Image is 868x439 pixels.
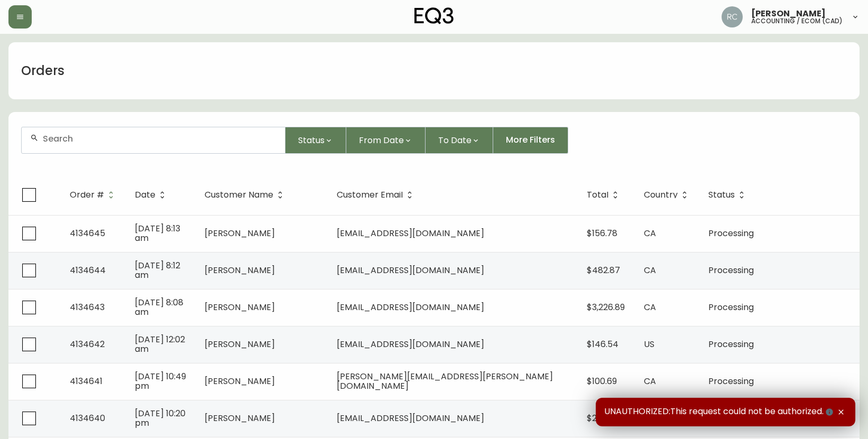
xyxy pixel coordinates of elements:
span: [DATE] 8:12 am [135,259,180,281]
span: CA [644,301,656,313]
span: $482.87 [587,264,620,276]
span: [PERSON_NAME] [205,338,275,350]
span: $146.54 [587,338,618,350]
span: [DATE] 8:13 am [135,222,180,244]
span: CA [644,227,656,239]
span: Processing [708,227,754,239]
span: CA [644,375,656,387]
img: logo [414,7,454,24]
img: f4ba4e02bd060be8f1386e3ca455bd0e [722,6,743,27]
span: [PERSON_NAME] [205,412,275,424]
span: [PERSON_NAME] [205,227,275,239]
span: Order # [70,190,118,200]
span: Total [587,192,608,198]
span: Status [298,134,325,147]
span: [EMAIL_ADDRESS][DOMAIN_NAME] [337,264,484,276]
span: 4134642 [70,338,105,350]
span: [EMAIL_ADDRESS][DOMAIN_NAME] [337,412,484,424]
h5: accounting / ecom (cad) [751,18,843,24]
span: To Date [438,134,472,147]
span: More Filters [506,134,555,146]
span: $2,293.76 [587,412,625,424]
span: Country [644,192,678,198]
span: Date [135,190,169,200]
span: CA [644,264,656,276]
span: [PERSON_NAME][EMAIL_ADDRESS][PERSON_NAME][DOMAIN_NAME] [337,370,553,392]
span: 4134643 [70,301,105,313]
span: Order # [70,192,104,198]
span: [EMAIL_ADDRESS][DOMAIN_NAME] [337,338,484,350]
span: Status [708,190,749,200]
span: Processing [708,338,754,350]
span: US [644,338,654,350]
span: [PERSON_NAME] [205,375,275,387]
input: Search [43,134,276,144]
span: 4134641 [70,375,103,387]
span: [DATE] 10:20 pm [135,407,186,429]
span: [EMAIL_ADDRESS][DOMAIN_NAME] [337,301,484,313]
span: Country [644,190,691,200]
span: 4134644 [70,264,106,276]
button: More Filters [493,127,568,154]
span: $156.78 [587,227,617,239]
button: From Date [346,127,426,154]
button: To Date [426,127,493,154]
span: Processing [708,264,754,276]
span: [PERSON_NAME] [751,10,826,18]
span: [DATE] 12:02 am [135,333,185,355]
span: [DATE] 8:08 am [135,296,183,318]
span: Customer Email [337,192,403,198]
span: Customer Name [205,190,287,200]
span: [PERSON_NAME] [205,264,275,276]
h1: Orders [21,62,64,80]
button: Status [285,127,346,154]
span: $100.69 [587,375,617,387]
span: Processing [708,301,754,313]
span: Customer Email [337,190,417,200]
span: Date [135,192,155,198]
span: Total [587,190,622,200]
span: 4134640 [70,412,105,424]
span: 4134645 [70,227,105,239]
span: [EMAIL_ADDRESS][DOMAIN_NAME] [337,227,484,239]
span: Status [708,192,735,198]
span: $3,226.89 [587,301,625,313]
span: [PERSON_NAME] [205,301,275,313]
span: Customer Name [205,192,273,198]
span: From Date [359,134,404,147]
span: [DATE] 10:49 pm [135,370,186,392]
span: Processing [708,375,754,387]
span: UNAUTHORIZED:This request could not be authorized. [604,406,835,418]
